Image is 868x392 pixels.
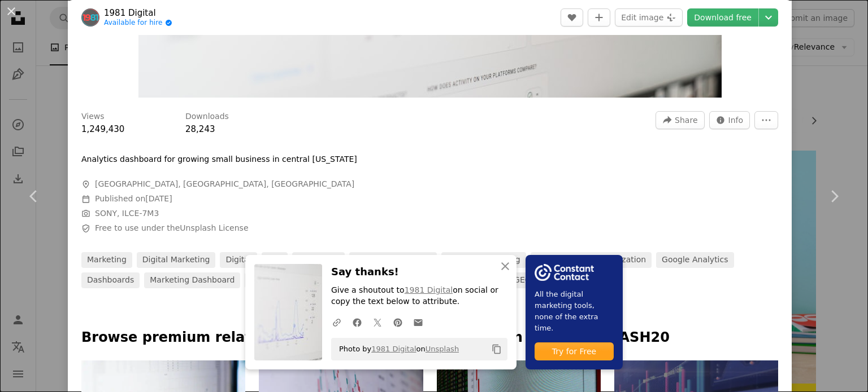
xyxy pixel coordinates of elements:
[81,111,105,122] h3: Views
[656,252,734,268] a: google analytics
[220,252,257,268] a: digital
[561,8,583,27] button: Like
[81,252,132,268] a: marketing
[262,252,288,268] a: seo
[81,329,778,347] p: Browse premium related images on iStock | Save 20% with code UNSPLASH20
[441,252,526,268] a: content marketing
[81,272,140,288] a: dashboards
[81,154,357,165] p: Analytics dashboard for growing small business in central [US_STATE]
[333,340,459,358] span: Photo by on
[615,8,683,27] button: Edit image
[185,124,215,134] span: 28,243
[487,340,506,359] button: Copy to clipboard
[535,342,614,360] div: Try for Free
[367,311,388,333] a: Share on Twitter
[180,223,248,232] a: Unsplash License
[331,285,507,307] p: Give a shoutout to on social or copy the text below to attribute.
[104,19,172,28] a: Available for hire
[104,7,172,19] a: 1981 Digital
[81,124,124,134] span: 1,249,430
[371,345,416,353] a: 1981 Digital
[535,264,594,281] img: file-1754318165549-24bf788d5b37
[349,252,436,268] a: marketing strategy
[95,208,159,219] button: SONY, ILCE-7M3
[388,311,408,333] a: Share on Pinterest
[408,311,428,333] a: Share over email
[185,111,229,122] h3: Downloads
[728,112,744,129] span: Info
[405,285,453,294] a: 1981 Digital
[759,8,778,27] button: Choose download size
[95,194,172,203] span: Published on
[95,223,249,234] span: Free to use under the
[687,8,758,27] a: Download free
[426,345,459,353] a: Unsplash
[95,179,354,190] span: [GEOGRAPHIC_DATA], [GEOGRAPHIC_DATA], [GEOGRAPHIC_DATA]
[800,142,868,250] a: Next
[81,8,99,27] img: Go to 1981 Digital's profile
[137,252,216,268] a: digital marketing
[709,111,750,129] button: Stats about this image
[526,255,623,369] a: All the digital marketing tools, none of the extra time.Try for Free
[531,252,652,268] a: search engine optimization
[675,112,697,129] span: Share
[535,289,614,334] span: All the digital marketing tools, none of the extra time.
[754,111,778,129] button: More Actions
[656,111,704,129] button: Share this image
[588,8,610,27] button: Add to Collection
[347,311,367,333] a: Share on Facebook
[331,264,507,280] h3: Say thanks!
[292,252,345,268] a: wordpress
[145,194,172,203] time: June 6, 2023 at 10:50:19 AM EDT
[144,272,240,288] a: marketing dashboard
